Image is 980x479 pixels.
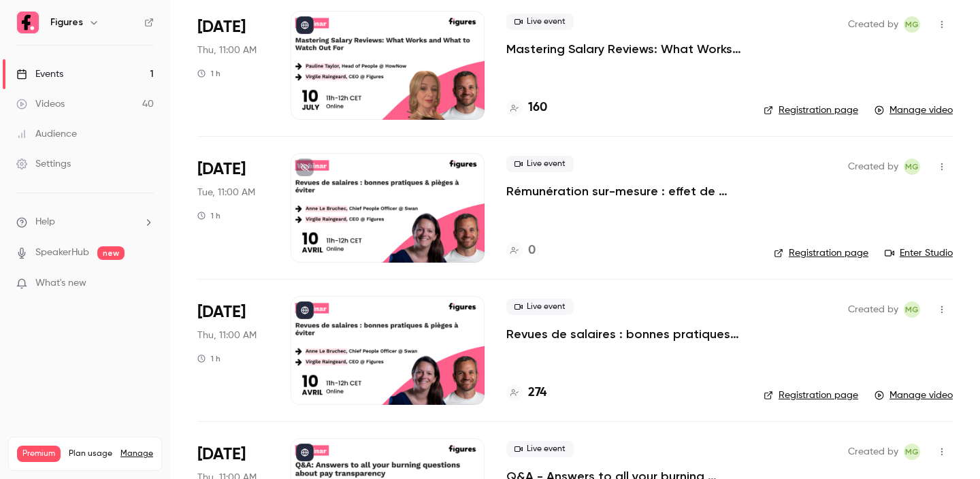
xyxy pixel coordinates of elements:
[506,41,742,57] a: Mastering Salary Reviews: What Works and What to Watch Out For
[16,157,71,171] div: Settings
[848,159,898,175] span: Created by
[506,384,546,402] a: 274
[97,246,125,260] span: new
[875,103,953,117] a: Manage video
[904,301,920,318] span: Mégane Gateau
[197,444,246,465] span: [DATE]
[197,11,269,120] div: Jul 10 Thu, 11:00 AM (Europe/Paris)
[17,446,61,462] span: Premium
[528,384,546,402] h4: 274
[905,301,919,318] span: MG
[120,448,153,459] a: Manage
[506,242,536,260] a: 0
[16,215,154,229] li: help-dropdown-opener
[197,296,269,405] div: Apr 10 Thu, 11:00 AM (Europe/Paris)
[506,441,574,457] span: Live event
[848,444,898,460] span: Created by
[50,16,83,29] h6: Figures
[197,153,269,262] div: Jun 24 Tue, 11:00 AM (Europe/Paris)
[905,444,919,460] span: MG
[17,12,39,33] img: Figures
[197,44,257,57] span: Thu, 11:00 AM
[197,16,246,38] span: [DATE]
[528,99,547,117] h4: 160
[35,246,89,260] a: SpeakerHub
[774,246,868,260] a: Registration page
[506,299,574,315] span: Live event
[16,67,63,81] div: Events
[197,186,255,199] span: Tue, 11:00 AM
[16,127,77,141] div: Audience
[764,389,858,402] a: Registration page
[904,444,920,460] span: Mégane Gateau
[885,246,953,260] a: Enter Studio
[506,326,742,342] a: Revues de salaires : bonnes pratiques et pièges à éviter
[69,448,112,459] span: Plan usage
[197,329,257,342] span: Thu, 11:00 AM
[506,183,752,199] a: Rémunération sur-mesure : effet de mode ou levier stratégique ?
[506,14,574,30] span: Live event
[16,97,65,111] div: Videos
[197,159,246,180] span: [DATE]
[197,353,220,364] div: 1 h
[137,278,154,290] iframe: Noticeable Trigger
[904,159,920,175] span: Mégane Gateau
[197,68,220,79] div: 1 h
[197,210,220,221] div: 1 h
[506,99,547,117] a: 160
[875,389,953,402] a: Manage video
[764,103,858,117] a: Registration page
[35,215,55,229] span: Help
[35,276,86,291] span: What's new
[506,156,574,172] span: Live event
[528,242,536,260] h4: 0
[904,16,920,33] span: Mégane Gateau
[905,159,919,175] span: MG
[848,16,898,33] span: Created by
[905,16,919,33] span: MG
[848,301,898,318] span: Created by
[197,301,246,323] span: [DATE]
